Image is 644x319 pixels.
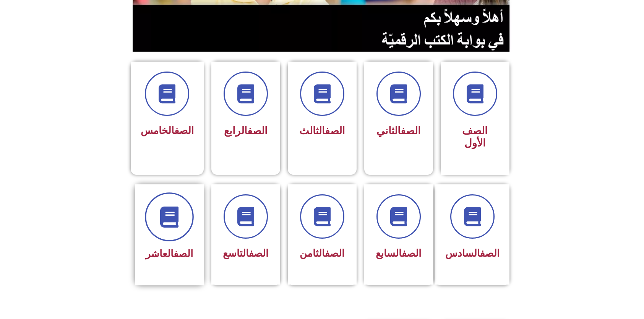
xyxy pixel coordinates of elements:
span: السابع [376,247,421,259]
a: الصف [247,125,268,137]
a: الصف [401,125,421,137]
span: الثاني [376,125,421,137]
span: الثالث [299,125,345,137]
span: الثامن [300,247,344,259]
span: العاشر [146,248,193,259]
span: الخامس [141,125,194,136]
a: الصف [480,247,500,259]
a: الصف [402,247,421,259]
span: التاسع [223,247,268,259]
a: الصف [174,125,194,136]
span: الرابع [224,125,268,137]
a: الصف [249,247,268,259]
a: الصف [325,247,344,259]
a: الصف [325,125,345,137]
a: الصف [174,248,193,259]
span: الصف الأول [462,125,488,149]
span: السادس [445,247,500,259]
